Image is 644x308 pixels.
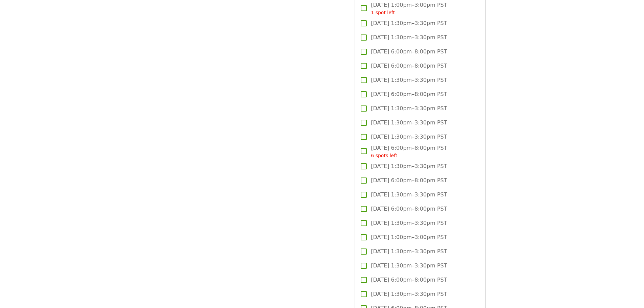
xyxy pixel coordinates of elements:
span: [DATE] 6:00pm–8:00pm PST [371,62,447,70]
span: 6 spots left [371,153,397,158]
span: [DATE] 1:00pm–3:00pm PST [371,233,447,241]
span: [DATE] 1:30pm–3:30pm PST [371,119,447,127]
span: [DATE] 1:30pm–3:30pm PST [371,133,447,141]
span: [DATE] 6:00pm–8:00pm PST [371,205,447,213]
span: [DATE] 1:30pm–3:30pm PST [371,191,447,199]
span: [DATE] 1:30pm–3:30pm PST [371,262,447,270]
span: [DATE] 1:30pm–3:30pm PST [371,76,447,84]
span: [DATE] 1:30pm–3:30pm PST [371,162,447,170]
span: [DATE] 6:00pm–8:00pm PST [371,176,447,185]
span: [DATE] 6:00pm–8:00pm PST [371,276,447,284]
span: [DATE] 1:00pm–3:00pm PST [371,1,447,16]
span: [DATE] 1:30pm–3:30pm PST [371,247,447,256]
span: [DATE] 6:00pm–8:00pm PST [371,90,447,98]
span: [DATE] 1:30pm–3:30pm PST [371,104,447,113]
span: [DATE] 6:00pm–8:00pm PST [371,48,447,56]
span: [DATE] 6:00pm–8:00pm PST [371,144,447,159]
span: 1 spot left [371,10,395,15]
span: [DATE] 1:30pm–3:30pm PST [371,290,447,298]
span: [DATE] 1:30pm–3:30pm PST [371,19,447,27]
span: [DATE] 1:30pm–3:30pm PST [371,33,447,42]
span: [DATE] 1:30pm–3:30pm PST [371,219,447,227]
